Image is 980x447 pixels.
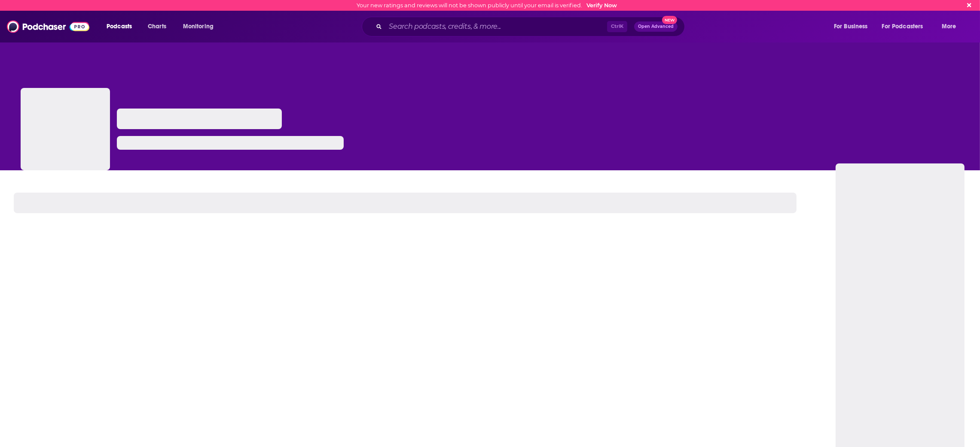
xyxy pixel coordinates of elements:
span: For Podcasters [882,21,923,33]
div: Search podcasts, credits, & more... [370,17,693,36]
span: Open Advanced [638,24,674,29]
span: Monitoring [183,21,214,33]
span: New [662,16,678,24]
button: open menu [828,20,879,33]
button: open menu [876,20,936,33]
img: Podchaser - Follow, Share and Rate Podcasts [7,18,89,35]
button: open menu [936,20,967,33]
span: More [942,21,956,33]
span: Podcasts [107,21,132,33]
button: open menu [101,20,143,33]
button: Open AdvancedNew [634,21,678,32]
span: For Business [834,21,868,33]
button: open menu [177,20,225,33]
input: Search podcasts, credits, & more... [385,20,607,33]
span: Ctrl K [607,21,627,32]
span: Charts [148,21,166,33]
a: Charts [142,20,171,33]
